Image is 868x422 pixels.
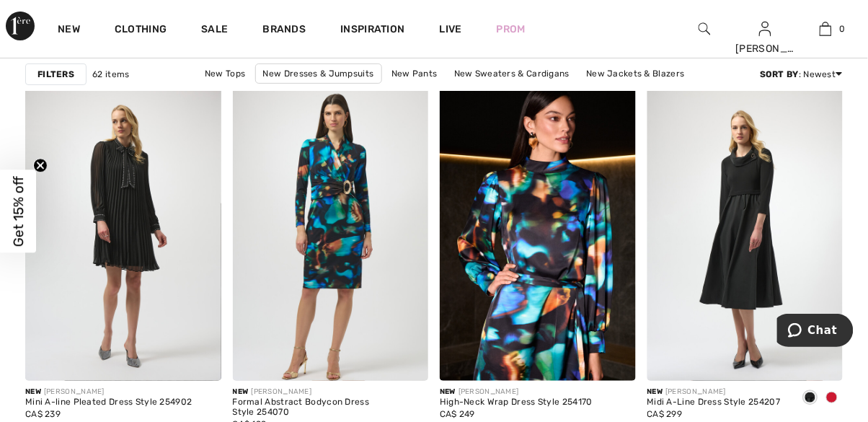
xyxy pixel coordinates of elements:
[647,87,843,381] img: Midi A-Line Dress Style 254207. Deep cherry
[201,23,228,38] a: Sale
[440,387,593,397] div: [PERSON_NAME]
[33,158,48,172] button: Close teaser
[198,64,252,83] a: New Tops
[839,22,845,35] span: 0
[25,87,221,381] img: Mini A-line Pleated Dress Style 254902. Black
[800,387,821,410] div: Black
[820,20,832,38] img: My Bag
[647,387,663,396] span: New
[37,68,74,81] strong: Filters
[92,68,129,81] span: 62 items
[759,22,771,35] a: Sign In
[25,397,192,408] div: Mini A-line Pleated Dress Style 254902
[647,387,781,397] div: [PERSON_NAME]
[440,409,475,419] span: CA$ 249
[233,87,429,381] img: Formal Abstract Bodycon Dress Style 254070. Black/Multi
[760,69,799,79] strong: Sort By
[447,64,577,83] a: New Sweaters & Cardigans
[647,409,683,419] span: CA$ 299
[440,397,593,408] div: High-Neck Wrap Dress Style 254170
[735,41,794,56] div: [PERSON_NAME]
[373,84,433,102] a: New Skirts
[440,22,462,37] a: Live
[115,23,167,38] a: Clothing
[25,409,61,419] span: CA$ 239
[384,64,445,83] a: New Pants
[233,397,429,418] div: Formal Abstract Bodycon Dress Style 254070
[10,176,27,247] span: Get 15% off
[760,68,843,81] div: : Newest
[777,314,854,350] iframe: Opens a widget where you can chat to one of our agents
[647,397,781,408] div: Midi A-Line Dress Style 254207
[821,387,843,410] div: Deep cherry
[25,387,41,396] span: New
[25,387,192,397] div: [PERSON_NAME]
[759,20,771,38] img: My Info
[435,84,517,102] a: New Outerwear
[579,64,691,83] a: New Jackets & Blazers
[58,23,80,38] a: New
[255,63,382,84] a: New Dresses & Jumpsuits
[440,87,636,381] img: High-Neck Wrap Dress Style 254170. Black/Multi
[6,12,35,40] img: 1ère Avenue
[340,23,404,38] span: Inspiration
[440,387,456,396] span: New
[233,387,249,396] span: New
[797,20,856,38] a: 0
[263,23,306,38] a: Brands
[497,22,526,37] a: Prom
[699,20,711,38] img: search the website
[233,387,429,397] div: [PERSON_NAME]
